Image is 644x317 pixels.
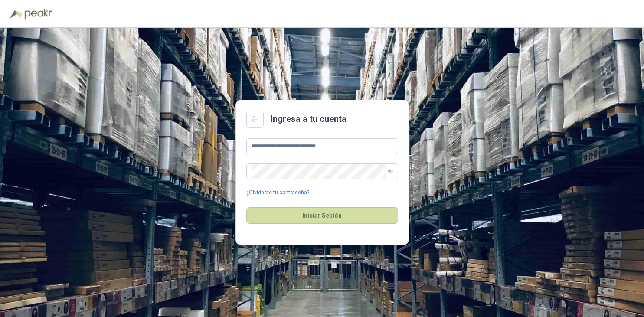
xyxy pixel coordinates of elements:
span: eye-invisible [388,169,393,174]
button: Iniciar Sesión [246,207,398,224]
h2: Ingresa a tu cuenta [271,112,347,126]
img: Logo [10,10,23,18]
a: ¿Olvidaste tu contraseña? [246,189,309,197]
img: Peakr [24,9,52,19]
